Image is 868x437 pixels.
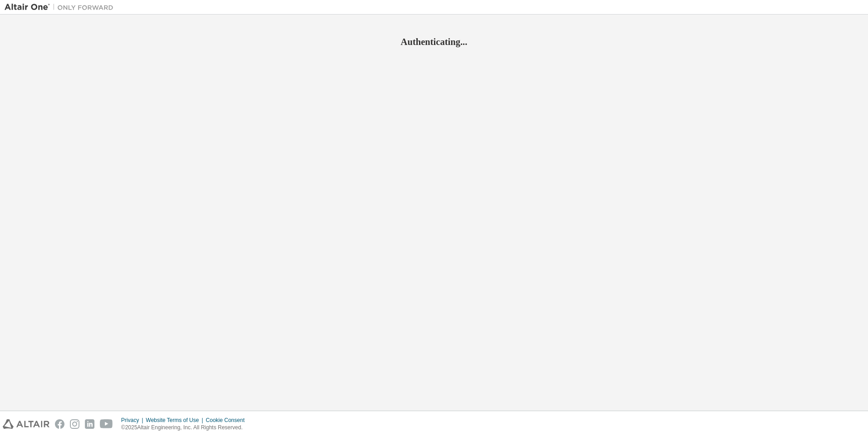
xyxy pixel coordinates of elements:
[121,424,250,432] p: © 2025 Altair Engineering, Inc. All Rights Reserved.
[100,419,113,429] img: youtube.svg
[55,419,64,429] img: facebook.svg
[121,417,146,424] div: Privacy
[5,3,118,12] img: Altair One
[85,419,94,429] img: linkedin.svg
[3,419,49,429] img: altair_logo.svg
[146,417,206,424] div: Website Terms of Use
[5,36,863,48] h2: Authenticating...
[206,417,250,424] div: Cookie Consent
[70,419,79,429] img: instagram.svg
